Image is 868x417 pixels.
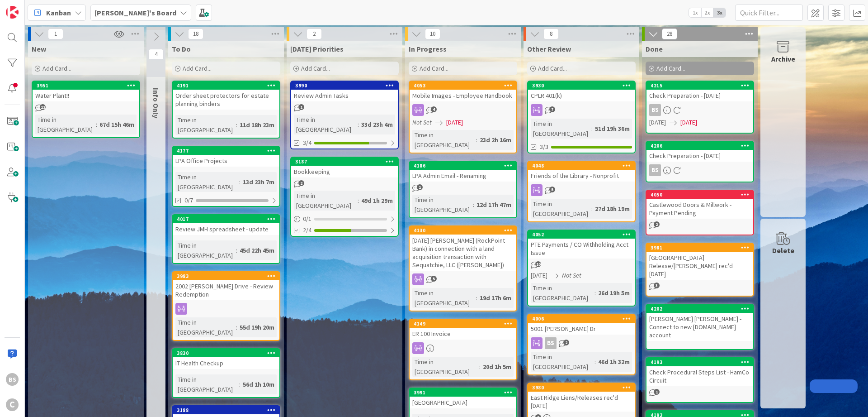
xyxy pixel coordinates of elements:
div: 12d 17h 47m [474,200,514,210]
span: 7 [549,106,555,112]
span: : [358,196,359,206]
div: East Ridge Liens/Releases rec'd [DATE] [528,392,635,412]
div: 4215Check Preparation - [DATE] [646,81,753,101]
div: 3980 [528,383,635,392]
div: [PERSON_NAME] [PERSON_NAME] - Connect to new [DOMAIN_NAME] account [646,313,753,341]
div: 3990 [295,82,398,89]
div: 4206 [646,142,753,150]
div: 4050 [651,192,753,198]
div: 3991[GEOGRAPHIC_DATA] [410,388,516,408]
div: 4050 [646,191,753,199]
span: 10 [535,261,541,267]
div: 4191 [177,82,279,89]
div: 56d 1h 10m [241,379,277,389]
div: 4177 [177,148,279,154]
div: Friends of the Library - Nonprofit [528,170,635,182]
div: 4202[PERSON_NAME] [PERSON_NAME] - Connect to new [DOMAIN_NAME] account [646,305,753,341]
input: Quick Filter... [735,5,803,21]
span: 2 [307,29,322,39]
div: 4050Castlewood Doors & Millwork - Payment Pending [646,191,753,219]
div: 4053Mobile Images - Employee Handbook [410,81,516,101]
div: 4130 [414,227,516,234]
span: 28 [662,29,677,39]
div: 4052 [532,231,635,238]
span: Add Card... [538,64,567,72]
span: : [473,200,474,210]
span: : [236,245,237,255]
div: Time in [GEOGRAPHIC_DATA] [531,352,594,372]
span: Add Card... [183,64,212,72]
div: Check Procedural Steps List - HamCo Circuit [646,366,753,386]
div: Time in [GEOGRAPHIC_DATA] [412,288,476,308]
div: 4149ER 100 Invoice [410,320,516,340]
span: 0/7 [184,196,193,205]
span: 2x [701,8,713,17]
div: Time in [GEOGRAPHIC_DATA] [531,283,594,303]
b: [PERSON_NAME]'s Board [94,8,176,17]
div: 3991 [410,388,516,397]
div: 4006 [528,315,635,323]
div: 4053 [414,82,516,89]
div: Water Plant!! [33,90,139,101]
div: Time in [GEOGRAPHIC_DATA] [35,115,96,134]
div: 4017 [177,216,279,222]
span: Add Card... [420,64,448,72]
div: 3187 [295,158,398,165]
div: 13d 23h 7m [241,177,277,187]
div: PTE Payments / CO Withholding Acct Issue [528,239,635,259]
span: 8 [543,29,559,39]
div: 4202 [646,305,753,313]
span: : [594,357,596,367]
div: 4191Order sheet protectors for estate planning binders [173,81,279,110]
div: 3990 [291,81,398,90]
span: 12 [40,104,46,110]
div: Time in [GEOGRAPHIC_DATA] [294,191,358,211]
div: 55d 19h 20m [237,322,277,332]
div: 23d 2h 16m [477,135,514,145]
div: 2002 [PERSON_NAME] Drive - Review Redemption [173,280,279,300]
span: : [476,293,477,303]
div: 3930CPLR 401(k) [528,81,635,101]
span: : [358,120,359,129]
div: 3187 [291,158,398,166]
span: 2 [563,340,569,345]
i: Not Set [412,118,432,126]
div: 4193 [646,358,753,366]
div: 4052 [528,230,635,239]
span: 10 [425,29,440,39]
span: 0 / 1 [303,214,311,224]
span: : [591,204,593,214]
div: 4017Review JMH spreadsheet - update [173,215,279,235]
div: 4130[DATE] [PERSON_NAME] (RockPoint Bank) in connection with a land acquisition transaction with ... [410,226,516,271]
div: 3951Water Plant!! [33,81,139,101]
div: 40065001 [PERSON_NAME] Dr [528,315,635,335]
div: 3187Bookkeeping [291,158,398,177]
span: : [239,177,241,187]
div: 3830 [177,350,279,356]
div: 4053 [410,81,516,90]
div: 4193 [651,359,753,365]
div: Bookkeeping [291,166,398,177]
span: 2/4 [303,225,311,235]
div: Delete [772,245,794,256]
div: BS [649,104,661,116]
div: 27d 18h 19m [593,204,632,214]
span: 3/3 [540,142,548,152]
span: 2 [298,180,304,186]
div: 4206 [651,143,753,149]
div: 3930 [528,81,635,90]
span: 3/4 [303,138,311,148]
div: Time in [GEOGRAPHIC_DATA] [412,357,479,377]
div: 3930 [532,82,635,89]
div: BS [528,337,635,349]
div: 3830 [173,349,279,357]
span: 2 [654,221,660,227]
span: To Do [172,44,191,53]
div: 0/1 [291,213,398,225]
div: Time in [GEOGRAPHIC_DATA] [412,195,473,215]
span: : [239,379,241,389]
span: 5 [549,187,555,192]
div: BS [6,373,19,386]
div: LPA Admin Email - Renaming [410,170,516,182]
span: 4 [431,106,437,112]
